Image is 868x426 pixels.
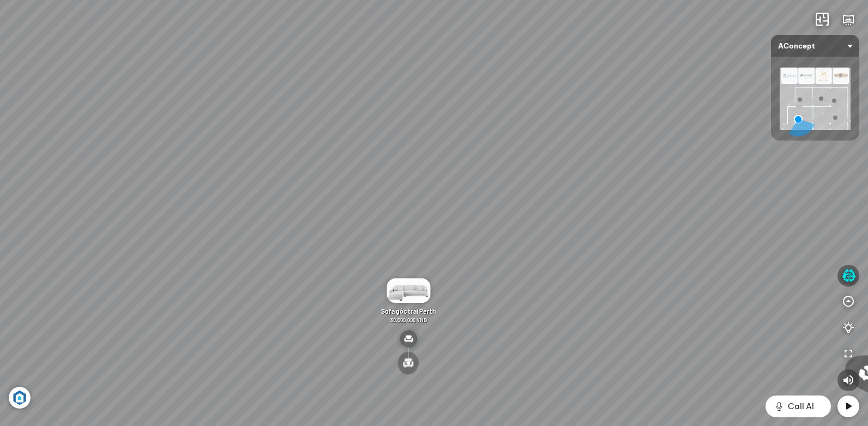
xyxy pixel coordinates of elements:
img: AConcept_CTMHTJT2R6E4.png [780,68,851,130]
img: type_sofa_CL2K24RXHCN6.svg [400,330,417,348]
span: AConcept [778,35,852,57]
span: 38.500.000 VND [390,317,427,323]
img: Artboard_6_4x_1_F4RHW9YJWHU.jpg [9,387,31,409]
img: Sofa_g_c_tr_i_P_XWYW7C4MNY6G.gif [387,278,430,303]
span: Call AI [788,400,814,413]
button: Call AI [765,395,831,417]
span: Sofa góc trái Perth [381,307,436,315]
